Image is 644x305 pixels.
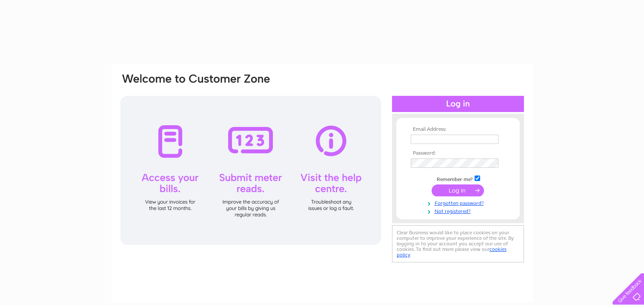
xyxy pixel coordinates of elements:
[409,127,507,132] th: Email Address:
[411,207,507,215] a: Not registered?
[432,184,484,196] input: Submit
[392,225,524,262] div: Clear Business would like to place cookies on your computer to improve your experience of the sit...
[397,246,507,258] a: cookies policy
[409,150,507,156] th: Password:
[411,199,507,207] a: Forgotten password?
[409,174,507,183] td: Remember me?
